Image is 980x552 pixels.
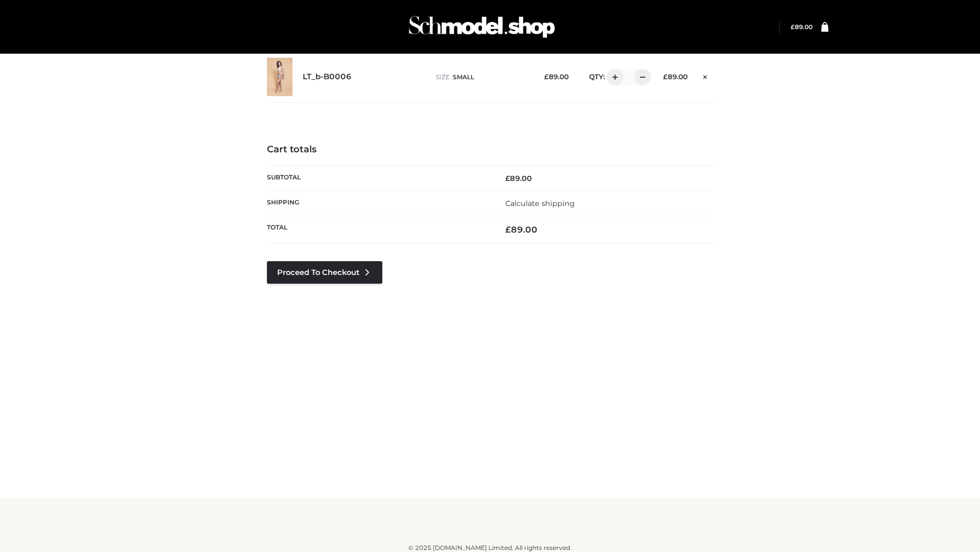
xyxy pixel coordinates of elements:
th: Shipping [267,191,490,216]
bdi: 89.00 [544,73,569,81]
span: £ [544,73,549,81]
img: LT_b-B0006 - SMALL [267,58,292,96]
bdi: 89.00 [663,73,688,81]
h4: Cart totals [267,144,713,155]
a: £89.00 [791,23,813,31]
bdi: 89.00 [505,224,537,235]
span: £ [505,174,510,183]
bdi: 89.00 [505,174,532,183]
p: size : [436,73,528,82]
a: LT_b-B0006 [303,72,352,82]
span: SMALL [453,73,474,81]
a: Proceed to Checkout [267,261,382,284]
th: Subtotal [267,166,490,191]
span: £ [791,23,795,31]
img: Schmodel Admin 964 [405,7,558,47]
span: £ [505,224,511,235]
th: Total [267,216,490,243]
span: £ [663,73,668,81]
bdi: 89.00 [791,23,813,31]
div: QTY: [579,69,647,85]
a: Remove this item [698,69,713,82]
a: Calculate shipping [505,199,575,208]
